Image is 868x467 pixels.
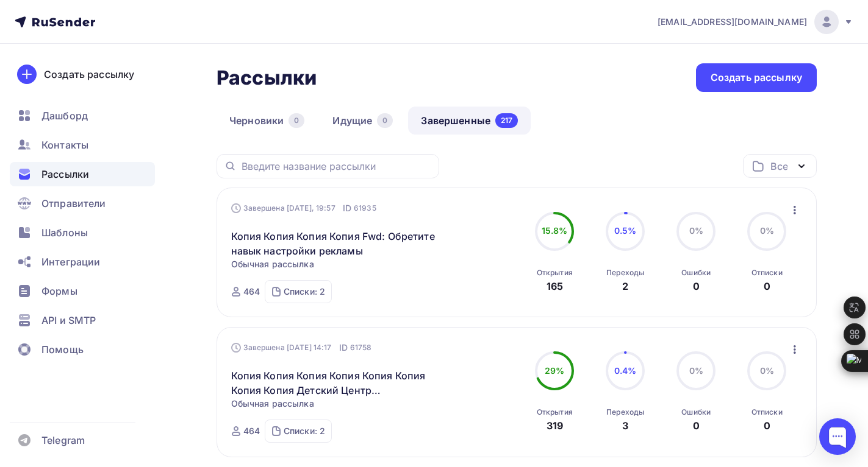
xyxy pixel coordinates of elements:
a: Шаблоны [10,220,155,245]
div: 0 [377,113,393,128]
span: 29% [545,365,564,376]
span: Шаблоны [41,225,88,240]
div: Списки: 2 [284,286,325,298]
div: 2 [622,279,628,293]
div: Все [770,159,787,174]
a: Дашборд [10,104,155,128]
span: [EMAIL_ADDRESS][DOMAIN_NAME] [658,16,807,28]
button: Все [743,154,817,178]
div: Завершена [DATE], 19:57 [231,202,376,214]
div: 0 [764,279,770,293]
a: Копия Копия Копия Копия Копия Копия Копия Копия Детский Центр [PERSON_NAME][GEOGRAPHIC_DATA] [231,368,440,398]
span: 61935 [354,202,376,214]
span: ID [339,342,348,354]
span: 0% [760,365,774,376]
div: Ошибки [681,268,711,278]
div: 0 [693,279,700,293]
span: Контакты [41,138,88,152]
span: 0% [760,225,774,236]
span: ID [343,202,351,214]
div: Открытия [537,268,573,278]
a: Черновики0 [217,107,317,135]
div: 0 [764,418,770,433]
span: Обычная рассылка [231,398,314,410]
div: 0 [289,113,304,128]
input: Введите название рассылки [242,160,432,173]
a: Формы [10,279,155,303]
span: Рассылки [41,167,89,181]
span: API и SMTP [41,313,96,328]
a: Отправители [10,191,155,216]
div: 3 [622,418,628,433]
span: 61758 [350,342,372,354]
a: Копия Копия Копия Копия Fwd: Обретите навык настройки рекламы [231,229,440,258]
span: Помощь [41,342,84,357]
div: 165 [547,279,563,293]
div: Списки: 2 [284,425,325,437]
div: Открытия [537,407,573,417]
a: Идущие0 [320,107,406,135]
div: 319 [547,418,563,433]
div: 464 [243,425,260,437]
div: Создать рассылку [711,71,802,85]
span: Формы [41,284,77,298]
div: Отписки [751,268,783,278]
span: 0.5% [614,225,637,236]
div: Отписки [751,407,783,417]
div: Завершена [DATE] 14:17 [231,342,372,354]
div: Создать рассылку [44,67,134,82]
a: [EMAIL_ADDRESS][DOMAIN_NAME] [658,10,853,34]
span: Интеграции [41,255,100,269]
div: 464 [243,286,260,298]
h2: Рассылки [217,66,317,90]
div: Переходы [606,407,644,417]
span: Обычная рассылка [231,258,314,270]
a: Контакты [10,133,155,157]
span: Telegram [41,433,85,448]
div: Переходы [606,268,644,278]
div: Ошибки [681,407,711,417]
span: 15.8% [542,225,568,236]
a: Рассылки [10,162,155,186]
a: Завершенные217 [408,107,531,135]
span: 0% [689,225,703,236]
div: 0 [693,418,700,433]
span: 0% [689,365,703,376]
span: Дашборд [41,108,88,123]
span: 0.4% [614,365,637,376]
span: Отправители [41,196,106,211]
div: 217 [495,113,518,128]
